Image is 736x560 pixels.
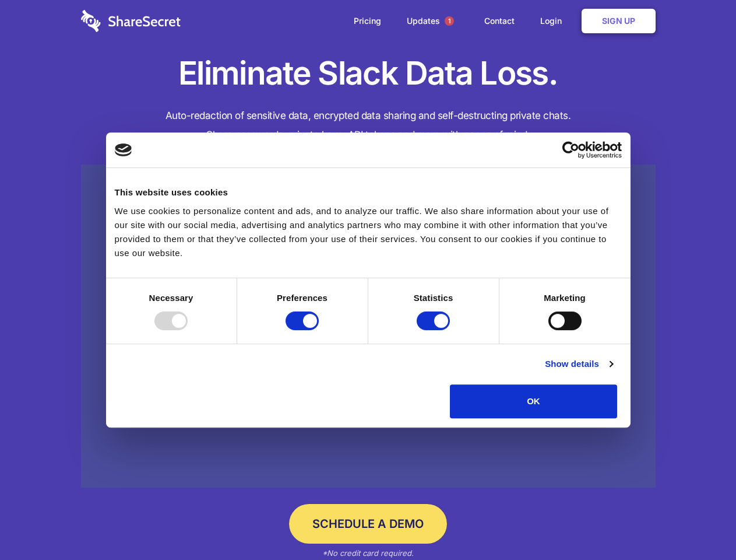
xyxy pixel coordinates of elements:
strong: Statistics [414,293,453,303]
a: Wistia video thumbnail [81,164,656,488]
a: Contact [473,3,526,39]
img: logo [115,143,132,156]
strong: Necessary [149,293,193,303]
h4: Auto-redaction of sensitive data, encrypted data sharing and self-destructing private chats. Shar... [81,106,656,145]
a: Sign Up [582,9,656,33]
div: We use cookies to personalize content and ads, and to analyze our traffic. We also share informat... [115,204,622,260]
strong: Preferences [277,293,327,303]
a: Schedule a Demo [289,504,447,544]
button: OK [450,384,617,418]
div: This website uses cookies [115,185,622,199]
span: 1 [445,16,454,26]
em: *No credit card required. [322,548,414,558]
a: Login [529,3,579,39]
img: logo-wordmark-white-trans-d4663122ce5f474addd5e946df7df03e33cb6a1c49d2221995e7729f52c070b2.svg [81,10,181,32]
a: Usercentrics Cookiebot - opens in a new window [520,141,622,159]
a: Pricing [342,3,393,39]
strong: Marketing [544,293,586,303]
h1: Eliminate Slack Data Loss. [81,52,656,94]
a: Show details [545,357,612,371]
